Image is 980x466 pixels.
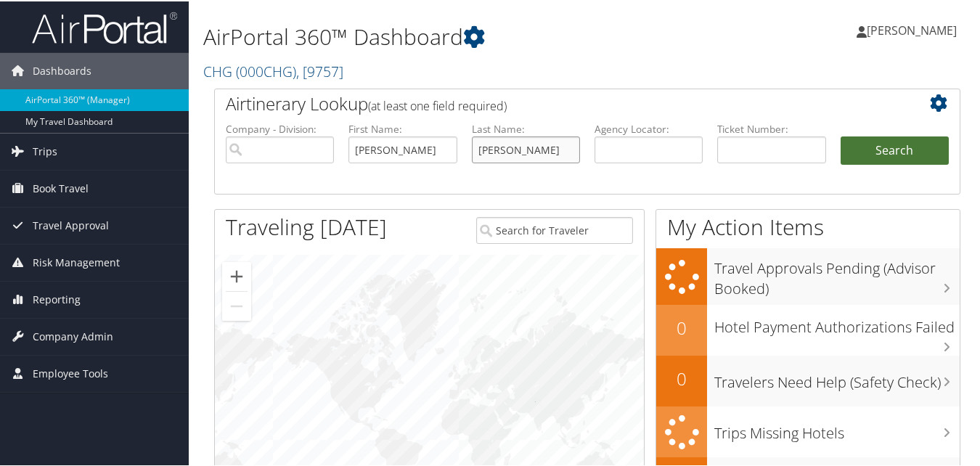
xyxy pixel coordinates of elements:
[296,60,343,80] span: , [ 9757 ]
[348,120,457,135] label: First Name:
[236,60,296,80] span: ( 000CHG )
[368,97,507,113] span: (at least one field required)
[714,250,960,298] h3: Travel Approvals Pending (Advisor Booked)
[226,210,387,241] h1: Traveling [DATE]
[476,216,633,242] input: Search for Traveler
[203,60,343,80] a: CHG
[33,169,89,205] span: Book Travel
[33,206,109,242] span: Travel Approval
[203,20,715,51] h1: AirPortal 360™ Dashboard
[32,9,177,44] img: airportal-logo.png
[714,414,960,442] h3: Trips Missing Hotels
[656,405,960,457] a: Trips Missing Hotels
[33,280,81,316] span: Reporting
[867,21,957,37] span: [PERSON_NAME]
[33,52,91,88] span: Dashboards
[226,90,887,115] h2: Airtinerary Lookup
[33,354,108,391] span: Employee Tools
[222,261,251,290] button: Zoom in
[656,354,960,405] a: 0Travelers Need Help (Safety Check)
[226,120,334,135] label: Company - Division:
[714,308,960,336] h3: Hotel Payment Authorizations Failed
[717,120,825,135] label: Ticket Number:
[656,247,960,303] a: Travel Approvals Pending (Advisor Booked)
[33,243,120,279] span: Risk Management
[656,365,707,390] h2: 0
[222,290,251,319] button: Zoom out
[656,314,707,339] h2: 0
[714,364,960,391] h3: Travelers Need Help (Safety Check)
[656,210,960,241] h1: My Action Items
[33,132,57,168] span: Trips
[472,120,580,135] label: Last Name:
[857,7,971,51] a: [PERSON_NAME]
[595,120,703,135] label: Agency Locator:
[656,303,960,354] a: 0Hotel Payment Authorizations Failed
[33,317,113,353] span: Company Admin
[841,135,949,164] button: Search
